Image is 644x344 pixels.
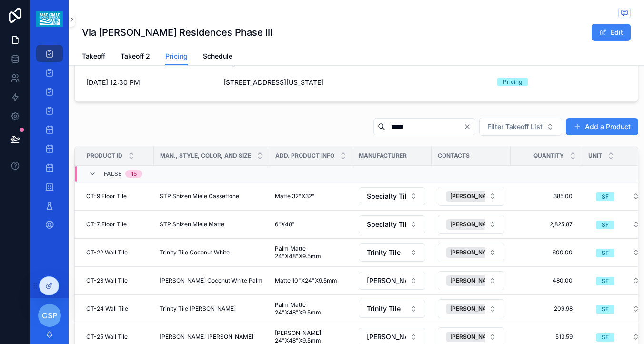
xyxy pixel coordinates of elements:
[275,221,295,228] span: 6"X48"
[503,78,522,86] div: Pricing
[487,122,543,132] span: Filter Takeoff List
[520,277,573,284] span: 480.00
[359,187,425,205] button: Select Button
[203,48,232,67] a: Schedule
[36,11,62,27] img: App logo
[533,152,564,160] span: Quantity
[446,275,511,286] button: Unselect 396
[160,277,262,284] span: [PERSON_NAME] Coconut White Palm
[602,277,609,285] div: SF
[438,152,470,160] span: Contacts
[450,277,497,284] span: [PERSON_NAME]
[86,305,128,313] span: CT-24 Wall Tile
[275,152,334,160] span: Add. Product Info
[438,271,504,290] button: Select Button
[367,192,406,201] span: Specialty Tile Products STP
[30,38,69,246] div: scrollable content
[438,243,504,262] button: Select Button
[450,305,497,313] span: [PERSON_NAME]
[450,221,497,228] span: [PERSON_NAME]
[450,333,497,341] span: [PERSON_NAME]
[446,191,511,202] button: Unselect 495
[121,51,150,61] span: Takeoff 2
[165,51,188,61] span: Pricing
[367,332,406,342] span: [PERSON_NAME]
[359,300,425,318] button: Select Button
[450,192,497,200] span: [PERSON_NAME]
[275,301,347,316] span: Palm Matte 24"X48"X9.5mm
[42,310,57,321] span: CSP
[275,245,347,260] span: Palm Matte 24"X48"X9.5mm
[463,123,475,131] button: Clear
[566,118,638,135] button: Add a Product
[359,152,407,160] span: Manufacturer
[121,48,150,67] a: Takeoff 2
[446,219,511,230] button: Unselect 495
[588,152,602,160] span: Unit
[86,333,128,341] span: CT-25 Wall Tile
[520,333,573,341] span: 513.59
[602,249,609,257] div: SF
[520,221,573,228] span: 2,825.87
[602,305,609,314] div: SF
[275,192,315,200] span: Matte 32"X32"
[446,247,511,258] button: Unselect 326
[275,277,337,284] span: Matte 10"X24"X9.5mm
[131,170,137,178] div: 15
[160,249,230,256] span: Trinity Tile Coconut White
[86,277,128,284] span: CT-23 Wall Tile
[160,333,253,341] span: [PERSON_NAME] [PERSON_NAME]
[438,187,504,206] button: Select Button
[86,192,127,200] span: CT-9 Floor Tile
[367,248,401,257] span: Trinity Tile
[160,221,224,228] span: STP Shizen Miele Matte
[602,221,609,229] div: SF
[223,78,490,87] span: [STREET_ADDRESS][US_STATE]
[82,51,105,61] span: Takeoff
[520,305,573,313] span: 209.98
[104,170,121,178] span: FALSE
[82,26,272,39] h1: Via [PERSON_NAME] Residences Phase lll
[359,215,425,233] button: Select Button
[438,299,504,318] button: Select Button
[367,276,406,285] span: [PERSON_NAME]
[160,152,251,160] span: Man., Style, Color, and Size
[82,48,105,67] a: Takeoff
[520,249,573,256] span: 600.00
[367,220,406,229] span: Specialty Tile Products STP
[86,249,128,256] span: CT-22 Wall Tile
[438,215,504,234] button: Select Button
[160,192,239,200] span: STP Shizen Miele Cassettone
[602,192,609,201] div: SF
[359,272,425,290] button: Select Button
[592,24,631,41] button: Edit
[602,333,609,342] div: SF
[520,192,573,200] span: 385.00
[87,152,122,160] span: Product ID
[450,249,497,256] span: [PERSON_NAME]
[160,305,236,313] span: Trinity Tile [PERSON_NAME]
[479,118,562,136] button: Select Button
[446,332,511,342] button: Unselect 396
[203,51,232,61] span: Schedule
[367,304,401,314] span: Trinity Tile
[165,48,188,66] a: Pricing
[359,243,425,262] button: Select Button
[446,304,511,314] button: Unselect 326
[86,221,127,228] span: CT-7 Floor Tile
[86,78,216,87] span: [DATE] 12:30 PM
